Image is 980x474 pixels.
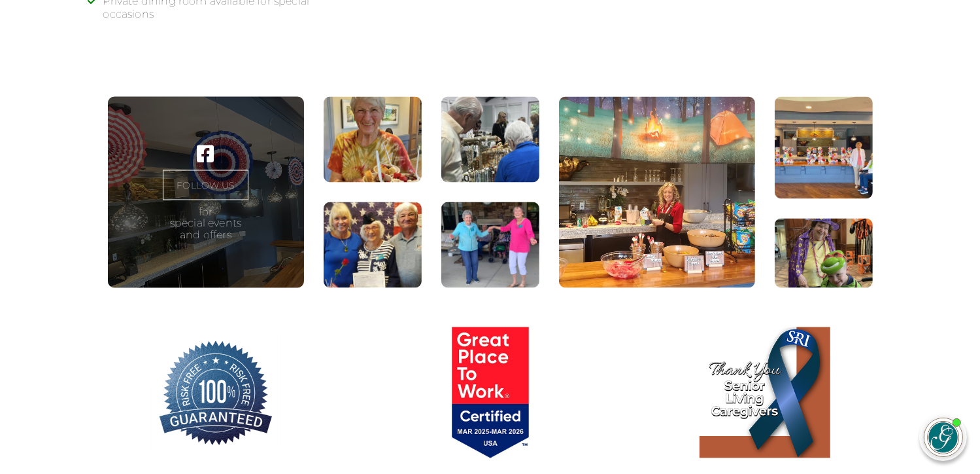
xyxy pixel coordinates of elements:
img: 100% Risk Free Guarantee [150,327,281,458]
p: for special events and offers [170,207,241,242]
a: FOLLOW US [163,170,248,200]
img: Thank You Senior Living Caregivers [700,327,830,458]
img: Great Place to Work [425,327,556,458]
a: Visit our ' . $platform_name . ' page [197,144,214,164]
a: Thank You Senior Living Caregivers [628,327,902,462]
img: avatar [924,418,962,456]
a: 100% Risk Free Guarantee [78,327,353,462]
a: Great Place to Work [353,327,628,462]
